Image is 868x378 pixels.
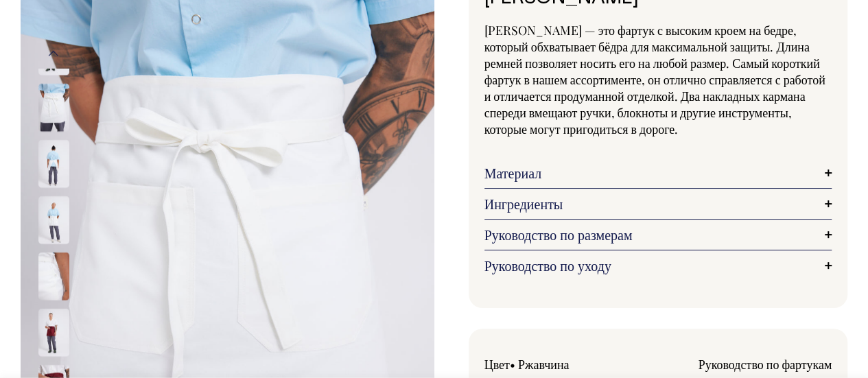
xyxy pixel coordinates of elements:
img: от белого [38,139,69,187]
button: Предыдущий [43,38,64,69]
font: Руководство по уходу [484,256,611,274]
a: Ингредиенты [484,196,832,212]
a: Руководство по размерам [484,226,832,243]
img: от белого [38,83,69,131]
font: • [510,356,515,373]
img: от белого [38,196,69,244]
font: Руководство по размерам [484,225,633,244]
a: Материал [484,165,832,181]
font: [PERSON_NAME] — это фартук с высоким кроем на бедре, который обхватывает бёдра для максимальной з... [484,22,825,137]
a: Руководство по фартукам [698,356,832,373]
a: Руководство по уходу [484,257,832,274]
img: Бургундия [38,308,69,356]
font: Материал [484,163,542,182]
img: от белого [38,252,69,300]
font: Ингредиенты [484,194,563,213]
font: Ржавчина [518,356,570,373]
font: Цвет [484,356,510,373]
